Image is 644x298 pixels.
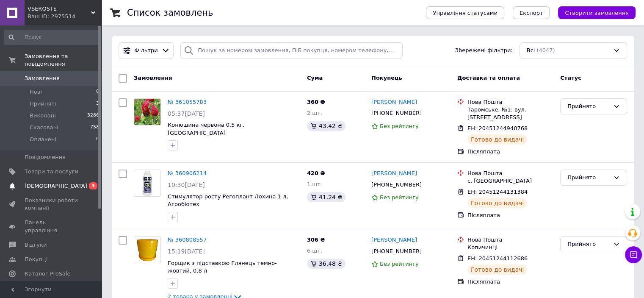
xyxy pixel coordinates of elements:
[30,136,56,143] span: Оплачені
[134,237,160,263] img: Фото товару
[536,47,555,53] span: (4047)
[371,236,417,244] a: [PERSON_NAME]
[168,248,205,255] span: 15:19[DATE]
[467,177,553,185] div: с. [GEOGRAPHIC_DATA]
[307,181,322,187] span: 1 шт.
[467,134,528,145] div: Готово до видачі
[380,194,419,201] span: Без рейтингу
[307,170,325,176] span: 420 ₴
[30,88,42,96] span: Нові
[520,10,543,16] span: Експорт
[134,236,161,263] a: Фото товару
[307,259,345,269] div: 36.48 ₴
[467,125,528,131] span: ЕН: 20451244940768
[467,148,553,156] div: Післяплата
[168,99,207,105] a: № 361055783
[467,98,553,106] div: Нова Пошта
[371,170,417,178] a: [PERSON_NAME]
[380,123,419,129] span: Без рейтингу
[467,170,553,177] div: Нова Пошта
[168,122,244,136] a: Конюшина червона 0,5 кг, [GEOGRAPHIC_DATA]
[370,179,423,190] div: [PHONE_NUMBER]
[30,112,56,120] span: Виконані
[467,244,553,251] div: Копичинці
[30,100,56,108] span: Прийняті
[90,124,99,131] span: 758
[134,170,160,196] img: Фото товару
[467,278,553,286] div: Післяплата
[25,241,47,249] span: Відгуки
[134,75,172,81] span: Замовлення
[527,47,535,55] span: Всі
[87,112,99,120] span: 3286
[135,47,158,55] span: Фільтри
[625,246,642,263] button: Чат з покупцем
[307,121,345,131] div: 43.42 ₴
[28,13,102,20] div: Ваш ID: 2975514
[168,181,205,188] span: 10:30[DATE]
[25,197,78,212] span: Показники роботи компанії
[168,110,205,117] span: 05:37[DATE]
[180,42,403,59] input: Пошук за номером замовлення, ПІБ покупця, номером телефону, Email, номером накладної
[565,10,629,16] span: Створити замовлення
[25,256,47,263] span: Покупці
[25,270,70,278] span: Каталог ProSale
[370,108,423,119] div: [PHONE_NUMBER]
[127,8,213,18] h1: Список замовлень
[307,99,325,105] span: 360 ₴
[467,265,528,275] div: Готово до видачі
[25,168,78,175] span: Товари та послуги
[467,106,553,121] div: Таромське, №1: вул. [STREET_ADDRESS]
[467,198,528,208] div: Готово до видачі
[370,246,423,257] div: [PHONE_NUMBER]
[307,75,323,81] span: Cума
[567,102,610,111] div: Прийнято
[550,9,636,16] a: Створити замовлення
[89,182,97,189] span: 3
[433,10,498,16] span: Управління статусами
[558,6,636,19] button: Створити замовлення
[307,110,322,116] span: 2 шт.
[25,153,66,161] span: Повідомлення
[25,219,78,234] span: Панель управління
[30,124,58,131] span: Скасовані
[134,170,161,197] a: Фото товару
[25,53,102,68] span: Замовлення та повідомлення
[371,98,417,106] a: [PERSON_NAME]
[513,6,550,19] button: Експорт
[134,98,161,125] a: Фото товару
[307,192,345,202] div: 41.24 ₴
[426,6,504,19] button: Управління статусами
[567,173,610,182] div: Прийнято
[134,99,160,125] img: Фото товару
[467,212,553,219] div: Післяплата
[28,5,91,13] span: VSEROSTE
[455,47,513,55] span: Збережені фільтри:
[4,30,100,45] input: Пошук
[467,236,553,244] div: Нова Пошта
[25,182,87,190] span: [DEMOGRAPHIC_DATA]
[96,88,99,96] span: 0
[467,189,528,195] span: ЕН: 20451244131384
[467,255,528,262] span: ЕН: 20451244112686
[168,193,288,208] a: Стимулятор росту Регоплант Лохина 1 л, Агробіотех
[168,260,277,274] a: Горщик з підставкою Глянець темно-жовтий, 0.8 л
[96,100,99,108] span: 3
[380,261,419,267] span: Без рейтингу
[168,237,207,243] a: № 360808557
[371,75,402,81] span: Покупець
[457,75,520,81] span: Доставка та оплата
[307,248,322,254] span: 6 шт.
[96,136,99,143] span: 0
[567,240,610,249] div: Прийнято
[560,75,581,81] span: Статус
[307,237,325,243] span: 306 ₴
[25,75,60,82] span: Замовлення
[168,170,207,176] a: № 360906214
